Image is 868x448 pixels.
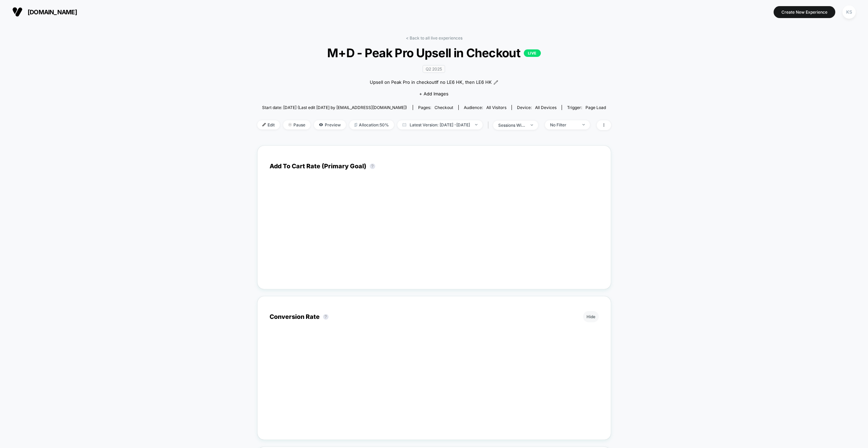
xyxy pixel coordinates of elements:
[12,7,22,17] img: Visually logo
[512,105,562,110] span: Device:
[323,314,329,320] button: ?
[583,311,599,322] button: Hide
[423,65,445,73] span: Q2 2025
[262,105,407,110] span: Start date: [DATE] (Last edit [DATE] by [EMAIL_ADDRESS][DOMAIN_NAME])
[349,120,394,129] span: Allocation: 50%
[354,123,357,127] img: rebalance
[402,123,406,126] img: calendar
[270,313,332,320] div: Conversion Rate
[774,6,835,18] button: Create New Experience
[582,124,585,125] img: end
[464,105,506,110] div: Audience:
[262,123,266,126] img: edit
[419,91,448,96] span: + Add Images
[842,5,856,19] div: KS
[370,79,492,86] span: Upsell on Peak Pro in checkoutIf no LE6 HK, then LE6 HK
[257,120,280,129] span: Edit
[498,123,526,128] div: sessions with impression
[486,120,493,130] span: |
[314,120,346,129] span: Preview
[288,123,292,126] img: end
[263,342,592,428] div: CONVERSION_RATE
[840,5,858,19] button: KS
[397,120,483,129] span: Latest Version: [DATE] - [DATE]
[524,49,541,57] p: LIVE
[550,122,577,127] div: No Filter
[486,105,506,110] span: All Visitors
[435,105,453,110] span: checkout
[585,105,606,110] span: Page Load
[10,6,79,17] button: [DOMAIN_NAME]
[283,120,310,129] span: Pause
[535,105,557,110] span: all devices
[275,46,593,60] span: M+D - Peak Pro Upsell in Checkout
[270,163,379,170] div: Add To Cart Rate (Primary Goal)
[28,9,77,16] span: [DOMAIN_NAME]
[370,164,375,169] button: ?
[567,105,606,110] div: Trigger:
[263,192,592,277] div: ADD_TO_CART_RATE
[418,105,453,110] div: Pages:
[406,35,462,41] a: < Back to all live experiences
[475,124,477,125] img: end
[531,124,533,126] img: end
